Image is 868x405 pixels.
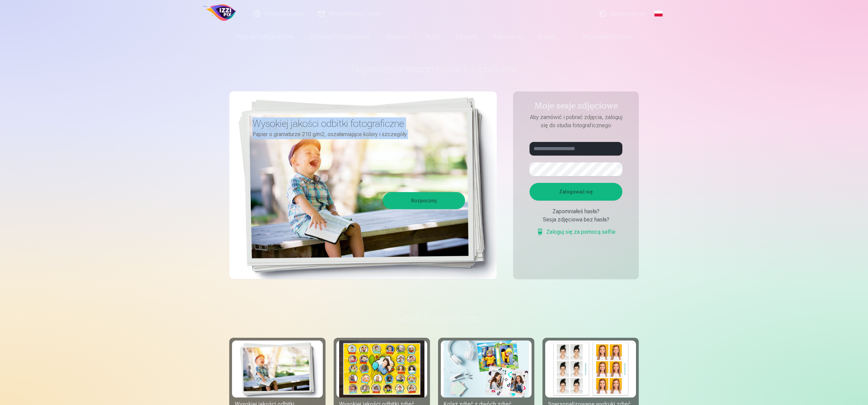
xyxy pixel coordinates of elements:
a: Rozpocznij [384,193,464,208]
p: Aby zamówić i pobrać zdjęcia, zaloguj się do studia fotograficznego [523,113,629,130]
h1: Najjaśniejsze wspomnienia fotograficzne [229,63,639,75]
img: Kolaż zdjęć z dwóch zdjęć [444,341,529,397]
a: Magnesy [378,27,418,46]
h3: Wysokiej jakości odbitki fotograficzne [252,117,460,130]
a: Wszystkie produkty [563,27,641,46]
h3: Wydruki fotograficzne [235,312,633,324]
a: Zaloguj się za pomocą selfie [537,228,616,236]
button: Zalogować się [530,183,622,201]
img: Wysokiej jakości odbitki fotograficzne [235,341,320,397]
img: Spersonalizowane wydruki zdjęć dokumentów [548,341,633,397]
a: Breloki [530,27,563,46]
img: Wysokiej jakości odbitki zdjęć grupowych [339,341,424,397]
h4: Moje sesje zdjęciowe [523,101,629,113]
a: Kalendarze [485,27,530,46]
a: Pamiątki [448,27,485,46]
div: Sesja zdjęciowa bez hasła? [530,216,622,224]
a: Wydruki fotograficzne [227,27,302,46]
p: Papier o gramaturze 210 g/m2, oszałamiające kolory i szczegóły [252,130,460,139]
a: Zestawy fotograficzne [302,27,378,46]
a: Kubki [418,27,448,46]
div: Zapomniałeś hasła? [530,207,622,216]
img: /p1 [201,3,238,25]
